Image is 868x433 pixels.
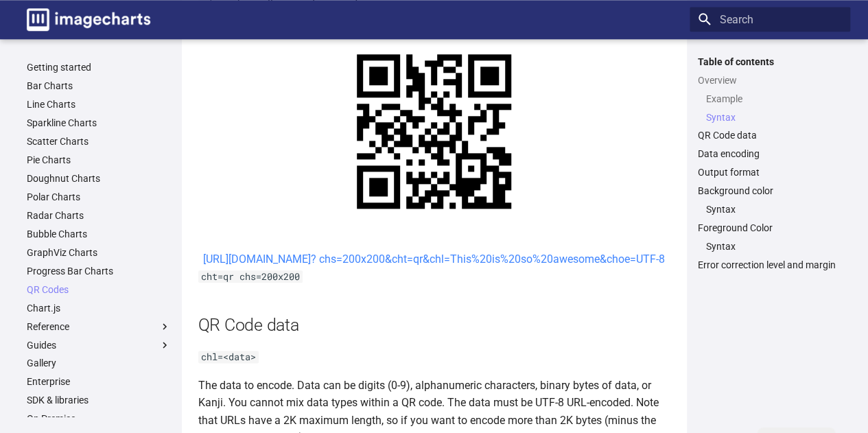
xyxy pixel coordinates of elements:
[326,23,542,239] img: chart
[203,253,665,266] a: [URL][DOMAIN_NAME]? chs=200x200&cht=qr&chl=This%20is%20so%20awesome&choe=UTF-8
[698,259,842,271] a: Error correction level and margin
[27,339,171,351] label: Guides
[27,357,171,369] a: Gallery
[27,172,171,185] a: Doughnut Charts
[690,56,850,272] nav: Table of contents
[698,148,842,160] a: Data encoding
[27,154,171,166] a: Pie Charts
[27,135,171,148] a: Scatter Charts
[690,7,850,32] input: Search
[27,8,150,31] img: logo
[27,80,171,92] a: Bar Charts
[27,191,171,203] a: Polar Charts
[27,320,171,333] label: Reference
[27,283,171,296] a: QR Codes
[698,240,842,253] nav: Foreground Color
[690,56,850,68] label: Table of contents
[27,302,171,314] a: Chart.js
[698,74,842,86] a: Overview
[27,61,171,73] a: Getting started
[698,166,842,178] a: Output format
[27,394,171,406] a: SDK & libraries
[27,117,171,129] a: Sparkline Charts
[698,129,842,141] a: QR Code data
[698,203,842,215] nav: Background color
[706,93,842,105] a: Example
[27,412,171,425] a: On Premise
[698,93,842,124] nav: Overview
[27,265,171,277] a: Progress Bar Charts
[706,111,842,124] a: Syntax
[698,185,842,197] a: Background color
[706,203,842,215] a: Syntax
[27,98,171,110] a: Line Charts
[706,240,842,253] a: Syntax
[27,246,171,259] a: GraphViz Charts
[27,228,171,240] a: Bubble Charts
[198,270,303,283] code: cht=qr chs=200x200
[21,3,156,36] a: Image-Charts documentation
[698,222,842,234] a: Foreground Color
[198,313,670,337] h2: QR Code data
[27,375,171,388] a: Enterprise
[198,351,259,363] code: chl=<data>
[27,209,171,222] a: Radar Charts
